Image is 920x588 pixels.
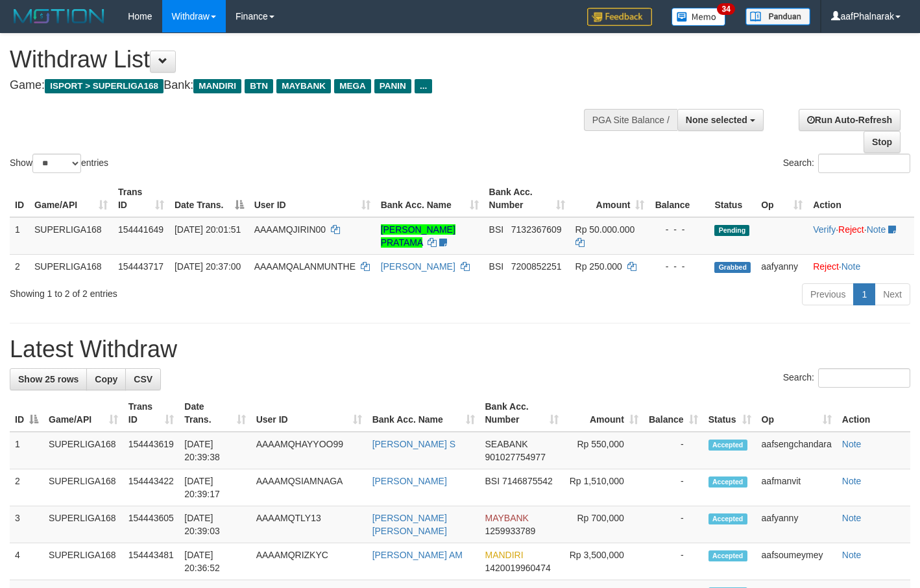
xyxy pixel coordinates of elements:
[708,550,747,561] span: Accepted
[123,506,180,543] td: 154443605
[564,432,644,469] td: Rp 550,000
[45,79,163,93] span: ISPORT > SUPERLIGA168
[10,6,108,26] img: MOTION_logo.png
[864,131,901,153] a: Stop
[511,224,562,235] span: Copy 7132367609 to clipboard
[708,440,747,451] span: Accepted
[43,506,123,543] td: SUPERLIGA168
[43,469,123,506] td: SUPERLIGA168
[575,224,635,235] span: Rp 50.000.000
[10,217,29,255] td: 1
[584,109,677,131] div: PGA Site Balance /
[251,543,367,580] td: AAAAMQRIZKYC
[113,180,169,217] th: Trans ID: activate to sort column ascending
[118,224,163,235] span: 154441649
[703,395,757,432] th: Status: activate to sort column ascending
[842,476,862,486] a: Note
[372,550,463,560] a: [PERSON_NAME] AM
[249,180,376,217] th: User ID: activate to sort column ascending
[717,3,734,15] span: 34
[86,368,126,390] a: Copy
[381,224,455,248] a: [PERSON_NAME] PRATAMA
[10,254,29,278] td: 2
[485,513,529,523] span: MAYBANK
[644,543,703,580] td: -
[276,79,331,93] span: MAYBANK
[179,432,250,469] td: [DATE] 20:39:38
[489,261,504,272] span: BSI
[123,395,180,432] th: Trans ID: activate to sort column ascending
[570,180,650,217] th: Amount: activate to sort column ascending
[179,469,250,506] td: [DATE] 20:39:17
[254,224,326,235] span: AAAAMQJIRIN00
[485,563,551,573] span: Copy 1420019960474 to clipboard
[254,261,356,272] span: AAAAMQALANMUNTHE
[175,261,241,272] span: [DATE] 20:37:00
[575,261,622,272] span: Rp 250.000
[485,550,524,560] span: MANDIRI
[10,79,600,92] h4: Game: Bank:
[10,154,108,173] label: Show entries
[842,550,862,560] a: Note
[251,506,367,543] td: AAAAMQTLY13
[756,180,808,217] th: Op: activate to sort column ascending
[18,374,79,384] span: Show 25 rows
[193,79,241,93] span: MANDIRI
[32,154,81,173] select: Showentries
[655,223,704,236] div: - - -
[757,395,837,432] th: Op: activate to sort column ascending
[708,513,747,524] span: Accepted
[875,283,910,305] a: Next
[757,506,837,543] td: aafyanny
[714,225,749,236] span: Pending
[10,432,43,469] td: 1
[415,79,432,93] span: ...
[376,180,484,217] th: Bank Acc. Name: activate to sort column ascending
[708,476,747,488] span: Accepted
[381,261,455,272] a: [PERSON_NAME]
[709,180,756,217] th: Status
[10,180,29,217] th: ID
[372,439,455,449] a: [PERSON_NAME] S
[564,543,644,580] td: Rp 3,500,000
[489,224,504,235] span: BSI
[502,476,553,486] span: Copy 7146875542 to clipboard
[644,506,703,543] td: -
[644,469,703,506] td: -
[10,395,43,432] th: ID: activate to sort column descending
[95,374,117,384] span: Copy
[484,180,570,217] th: Bank Acc. Number: activate to sort column ascending
[841,261,861,272] a: Note
[511,261,562,272] span: Copy 7200852251 to clipboard
[818,368,910,388] input: Search:
[334,79,371,93] span: MEGA
[808,254,914,278] td: ·
[43,395,123,432] th: Game/API: activate to sort column ascending
[783,368,910,388] label: Search:
[714,262,751,273] span: Grabbed
[837,395,910,432] th: Action
[587,8,652,26] img: Feedback.jpg
[655,260,704,273] div: - - -
[485,476,500,486] span: BSI
[564,395,644,432] th: Amount: activate to sort column ascending
[372,476,447,486] a: [PERSON_NAME]
[123,543,180,580] td: 154443481
[485,439,528,449] span: SEABANK
[644,395,703,432] th: Balance: activate to sort column ascending
[480,395,564,432] th: Bank Acc. Number: activate to sort column ascending
[813,224,836,235] a: Verify
[29,180,113,217] th: Game/API: activate to sort column ascending
[118,261,163,272] span: 154443717
[10,282,374,300] div: Showing 1 to 2 of 2 entries
[745,8,810,25] img: panduan.png
[757,469,837,506] td: aafmanvit
[29,217,113,255] td: SUPERLIGA168
[672,8,726,26] img: Button%20Memo.svg
[802,283,854,305] a: Previous
[125,368,161,390] a: CSV
[10,368,87,390] a: Show 25 rows
[808,217,914,255] td: · ·
[367,395,480,432] th: Bank Acc. Name: activate to sort column ascending
[813,261,839,272] a: Reject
